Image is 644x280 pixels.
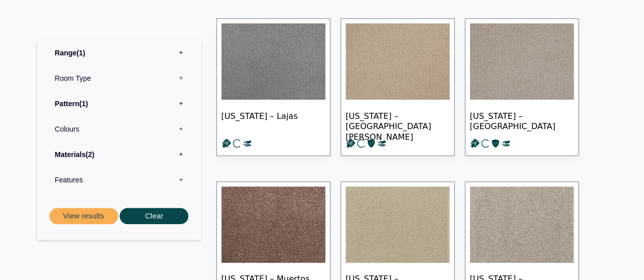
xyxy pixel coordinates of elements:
[470,103,574,138] span: [US_STATE] – [GEOGRAPHIC_DATA]
[76,49,85,57] span: 1
[45,40,193,66] label: Range
[45,142,193,167] label: Materials
[45,66,193,91] label: Room Type
[221,103,325,138] span: [US_STATE] – Lajas
[341,18,455,156] a: [US_STATE] – [GEOGRAPHIC_DATA][PERSON_NAME]
[45,91,193,116] label: Pattern
[216,18,330,156] a: [US_STATE] – Lajas
[79,100,88,108] span: 1
[45,116,193,142] label: Colours
[346,103,450,138] span: [US_STATE] – [GEOGRAPHIC_DATA][PERSON_NAME]
[346,186,450,263] img: Puerto Rico Toro Verde
[120,208,188,225] button: Clear
[49,208,118,225] button: View results
[86,150,94,159] span: 2
[470,186,574,263] img: Puerto Rico Areabo
[465,18,579,156] a: [US_STATE] – [GEOGRAPHIC_DATA]
[45,167,193,193] label: Features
